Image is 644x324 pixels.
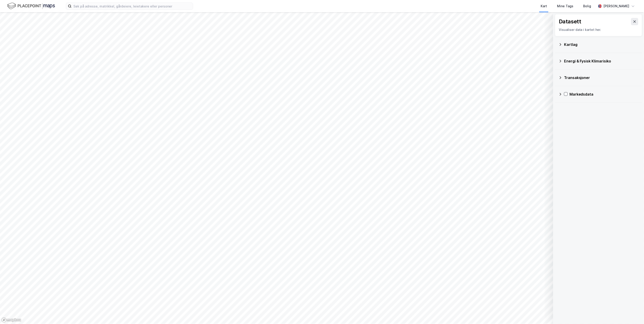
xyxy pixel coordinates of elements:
div: Datasett [559,18,581,25]
input: Søk på adresse, matrikkel, gårdeiere, leietakere eller personer [72,3,193,10]
div: Energi & Fysisk Klimarisiko [564,58,639,64]
div: Mine Tags [557,3,573,9]
div: Kontrollprogram for chat [621,302,644,324]
div: Kartlag [564,42,639,47]
img: logo.f888ab2527a4732fd821a326f86c7f29.svg [7,2,55,10]
iframe: Chat Widget [621,302,644,324]
div: Visualiser data i kartet her. [559,27,638,32]
div: Bolig [583,3,591,9]
div: [PERSON_NAME] [604,3,629,9]
div: Kart [541,3,547,9]
div: Markedsdata [569,92,639,97]
div: Transaksjoner [564,75,639,80]
a: Mapbox homepage [1,317,21,323]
